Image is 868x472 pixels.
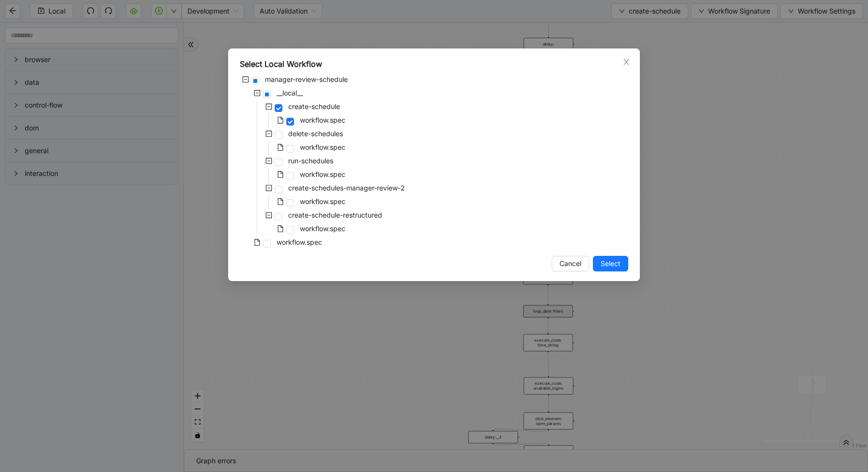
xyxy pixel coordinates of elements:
[559,258,581,269] span: Cancel
[300,116,345,124] span: workflow.spec
[265,185,272,191] span: minus-square
[263,74,350,85] span: manager-review-schedule
[277,144,284,151] span: file
[300,197,345,205] span: workflow.spec
[265,103,272,110] span: minus-square
[593,256,628,271] button: Select
[277,238,322,246] span: workflow.spec
[286,209,384,221] span: create-schedule-restructured
[288,157,333,165] span: run-schedules
[265,75,348,83] span: manager-review-schedule
[277,89,303,97] span: __local__
[552,256,589,271] button: Cancel
[286,155,335,167] span: run-schedules
[242,76,249,83] span: minus-square
[254,90,261,96] span: minus-square
[240,58,628,70] div: Select Local Workflow
[298,142,347,153] span: workflow.spec
[300,224,345,233] span: workflow.spec
[622,58,630,66] span: close
[288,102,340,110] span: create-schedule
[286,182,407,194] span: create-schedules-manager-review-2
[286,101,342,112] span: create-schedule
[288,211,382,219] span: create-schedule-restructured
[298,169,347,180] span: workflow.spec
[298,223,347,235] span: workflow.spec
[601,258,620,269] span: Select
[277,225,284,232] span: file
[254,239,261,246] span: file
[265,157,272,164] span: minus-square
[288,184,405,192] span: create-schedules-manager-review-2
[265,212,272,219] span: minus-square
[298,114,347,126] span: workflow.spec
[275,236,324,248] span: workflow.spec
[277,117,284,124] span: file
[298,196,347,207] span: workflow.spec
[275,87,305,99] span: __local__
[288,129,343,138] span: delete-schedules
[300,143,345,151] span: workflow.spec
[277,171,284,178] span: file
[300,170,345,178] span: workflow.spec
[265,130,272,137] span: minus-square
[277,198,284,205] span: file
[621,57,632,67] button: Close
[286,128,345,140] span: delete-schedules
